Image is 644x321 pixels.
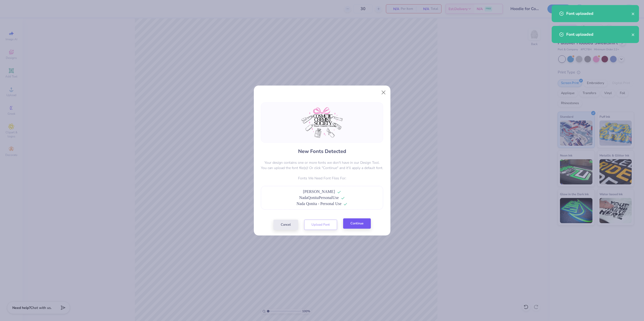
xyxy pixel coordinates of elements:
[273,220,298,230] button: Cancel
[631,31,635,37] button: close
[566,11,631,17] div: Font uploaded
[343,218,371,229] button: Continue
[299,195,339,200] span: NadaQonitaPersonalUse
[297,202,342,206] span: Nada Qonita - Personal Use
[566,31,631,37] div: Font uploaded
[631,11,635,17] button: close
[298,148,346,155] h4: New Fonts Detected
[379,88,388,97] button: Close
[261,160,383,171] p: Your design contains one or more fonts we don't have in our Design Tool. You can upload the font ...
[261,176,383,181] p: Fonts We Need Font Files For:
[303,189,335,194] span: [PERSON_NAME]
